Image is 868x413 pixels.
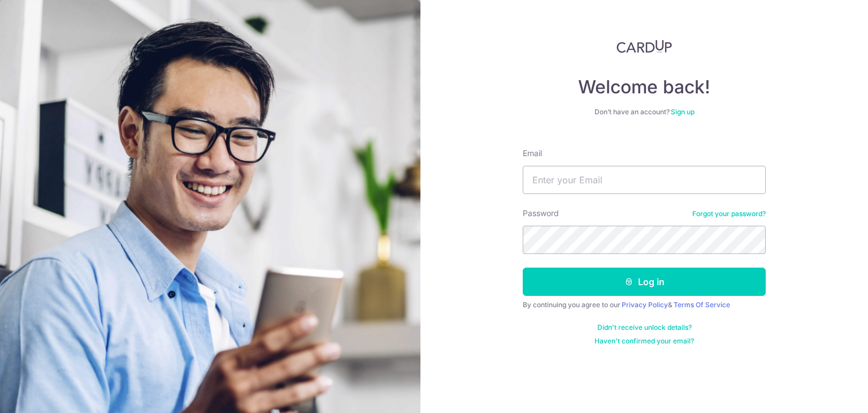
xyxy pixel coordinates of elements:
[523,300,766,309] div: By continuing you agree to our &
[523,166,766,194] input: Enter your Email
[523,268,766,296] button: Log in
[523,208,559,219] label: Password
[617,40,672,53] img: CardUp Logo
[597,323,692,332] a: Didn't receive unlock details?
[622,300,668,309] a: Privacy Policy
[523,107,766,117] div: Don’t have an account?
[692,209,766,218] a: Forgot your password?
[523,148,542,159] label: Email
[594,337,694,346] a: Haven't confirmed your email?
[671,107,695,116] a: Sign up
[674,300,730,309] a: Terms Of Service
[523,76,766,98] h4: Welcome back!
